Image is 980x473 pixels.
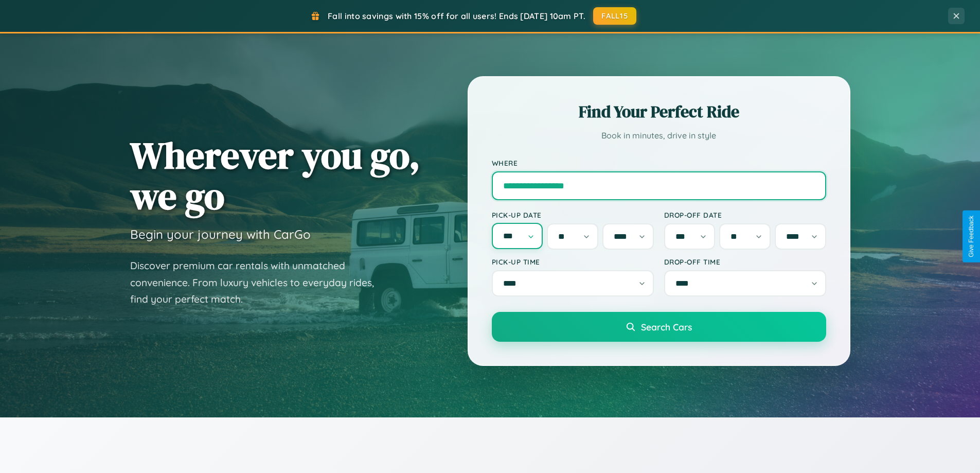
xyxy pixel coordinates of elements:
[641,321,692,332] span: Search Cars
[968,216,975,257] div: Give Feedback
[130,226,311,242] h3: Begin your journey with CarGo
[328,11,585,21] span: Fall into savings with 15% off for all users! Ends [DATE] 10am PT.
[130,135,420,216] h1: Wherever you go, we go
[130,257,387,308] p: Discover premium car rentals with unmatched convenience. From luxury vehicles to everyday rides, ...
[593,7,636,25] button: FALL15
[492,128,826,143] p: Book in minutes, drive in style
[492,211,654,219] label: Pick-up Date
[664,211,826,219] label: Drop-off Date
[492,159,826,167] label: Where
[492,257,654,266] label: Pick-up Time
[492,100,826,123] h2: Find Your Perfect Ride
[664,257,826,266] label: Drop-off Time
[492,312,826,342] button: Search Cars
